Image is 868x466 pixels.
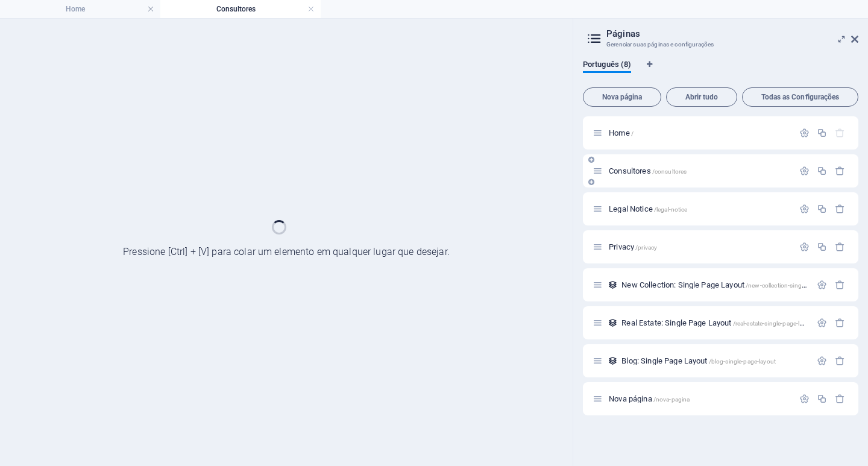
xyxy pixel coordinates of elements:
[618,319,811,327] div: Real Estate: Single Page Layout/real-estate-single-page-layout
[635,244,657,251] span: /privacy
[652,168,687,175] span: /consultores
[618,281,811,289] div: New Collection: Single Page Layout/new-collection-single-page-layout
[609,394,690,403] span: Clique para abrir a página
[606,28,858,39] h2: Páginas
[817,280,827,290] div: Configurações
[609,242,657,251] span: Clique para abrir a página
[799,242,810,252] div: Configurações
[817,394,827,404] div: Duplicar
[621,318,815,327] span: Clique para abrir a página
[583,60,858,83] div: Guia de Idiomas
[621,356,776,365] span: Clique para abrir a página
[605,205,793,213] div: Legal Notice/legal-notice
[654,206,688,213] span: /legal-notice
[799,394,810,404] div: Configurações
[631,130,634,137] span: /
[605,129,793,137] div: Home/
[746,282,840,289] span: /new-collection-single-page-layout
[609,204,687,213] span: Clique para abrir a página
[835,166,845,176] div: Remover
[799,128,810,138] div: Configurações
[583,87,661,107] button: Nova página
[817,128,827,138] div: Duplicar
[799,166,810,176] div: Configurações
[605,167,793,175] div: Consultores/consultores
[605,395,793,403] div: Nova página/nova-pagina
[618,357,811,365] div: Blog: Single Page Layout/blog-single-page-layout
[835,394,845,404] div: Remover
[742,87,858,107] button: Todas as Configurações
[671,93,732,101] span: Abrir tudo
[609,128,634,137] span: Clique para abrir a página
[608,356,618,366] div: Esse layout é usado como modelo para todos os itens (por exemplo, uma postagem de blog) desta col...
[817,318,827,328] div: Configurações
[835,128,845,138] div: A página inicial não pode ser excluída
[747,93,853,101] span: Todas as Configurações
[835,280,845,290] div: Remover
[666,87,737,107] button: Abrir tudo
[621,280,840,289] span: Clique para abrir a página
[817,166,827,176] div: Duplicar
[609,166,687,175] span: Consultores
[817,242,827,252] div: Duplicar
[160,2,321,16] h4: Consultores
[799,204,810,214] div: Configurações
[605,243,793,251] div: Privacy/privacy
[817,356,827,366] div: Configurações
[653,396,690,403] span: /nova-pagina
[608,318,618,328] div: Esse layout é usado como modelo para todos os itens (por exemplo, uma postagem de blog) desta col...
[835,204,845,214] div: Remover
[835,356,845,366] div: Remover
[588,93,656,101] span: Nova página
[606,39,834,50] h3: Gerenciar suas páginas e configurações
[583,57,631,74] span: Português (8)
[733,320,815,327] span: /real-estate-single-page-layout
[835,318,845,328] div: Remover
[709,358,776,365] span: /blog-single-page-layout
[608,280,618,290] div: Esse layout é usado como modelo para todos os itens (por exemplo, uma postagem de blog) desta col...
[817,204,827,214] div: Duplicar
[835,242,845,252] div: Remover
